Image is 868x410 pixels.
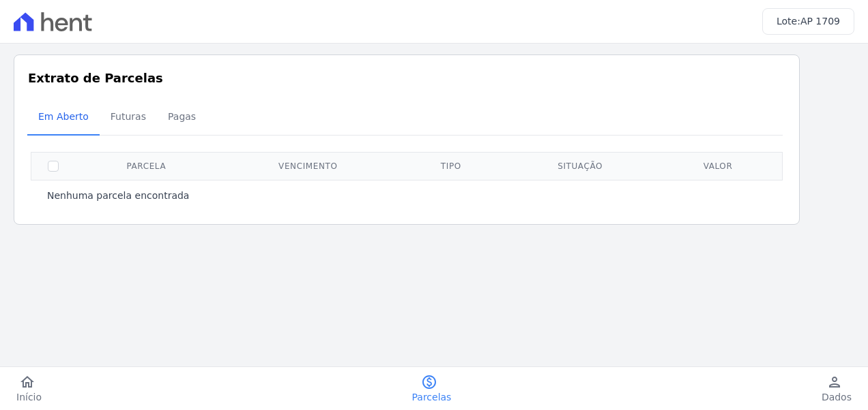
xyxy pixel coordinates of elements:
h3: Lote: [777,14,840,29]
a: Em Aberto [27,100,100,136]
i: person [826,374,843,390]
a: personDados [805,374,868,404]
i: paid [421,374,437,390]
th: Vencimento [218,152,399,180]
a: Futuras [100,100,157,136]
span: Futuras [102,103,154,130]
th: Parcela [75,152,218,180]
span: Em Aberto [30,103,97,130]
th: Tipo [399,152,504,180]
th: Valor [657,152,779,180]
span: Parcelas [412,390,452,404]
i: home [19,374,35,390]
p: Nenhuma parcela encontrada [47,189,189,202]
h3: Extrato de Parcelas [28,69,785,87]
th: Situação [504,152,657,180]
span: Início [16,390,42,404]
a: paidParcelas [396,374,468,404]
span: Pagas [160,103,204,130]
a: Pagas [157,100,207,136]
span: AP 1709 [800,16,840,27]
span: Dados [822,390,852,404]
